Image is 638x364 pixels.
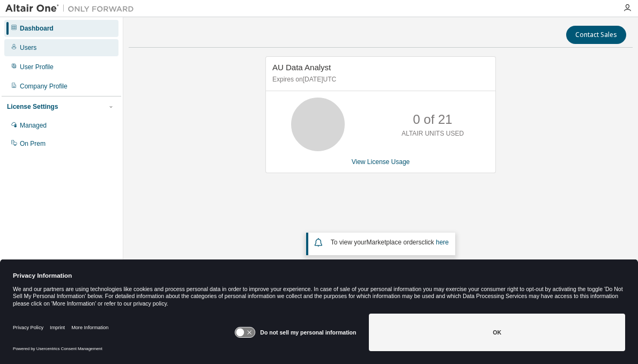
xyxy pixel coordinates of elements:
div: Managed [20,121,47,130]
div: Dashboard [20,24,54,33]
p: 0 of 21 [413,110,452,129]
p: Expires on [DATE] UTC [272,75,486,84]
div: Company Profile [20,82,68,91]
img: Altair One [5,3,139,14]
div: User Profile [20,63,54,71]
span: AU Data Analyst [272,63,331,72]
a: here [436,239,449,246]
button: Contact Sales [566,26,626,44]
div: Users [20,43,36,52]
a: View License Usage [352,158,410,166]
em: Marketplace orders [367,239,422,246]
span: To view your click [331,239,449,246]
p: ALTAIR UNITS USED [402,129,464,138]
div: On Prem [20,139,46,148]
div: License Settings [7,102,58,111]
